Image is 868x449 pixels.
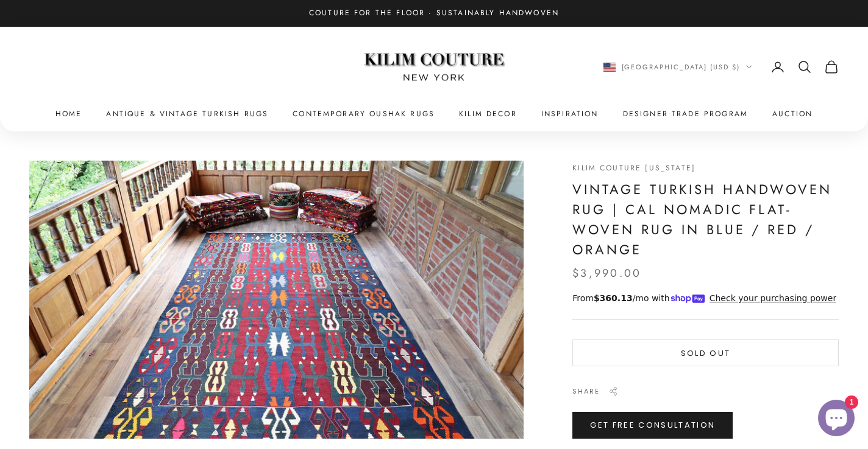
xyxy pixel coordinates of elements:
[29,108,839,120] nav: Primary navigation
[572,386,600,397] span: Share
[358,38,510,96] img: Logo of Kilim Couture New York
[55,108,82,120] a: Home
[106,108,268,120] a: Antique & Vintage Turkish Rugs
[603,63,616,72] img: United States
[572,162,695,173] a: Kilim Couture [US_STATE]
[29,161,524,438] div: Item 1 of 4
[572,339,839,366] button: Sold out
[309,7,559,19] p: Couture for the Floor · Sustainably Handwoven
[603,61,753,72] button: Change country or currency
[29,161,524,438] img: Bohemian vintage large area rug in the patio
[541,108,599,120] a: Inspiration
[459,108,517,120] summary: Kilim Decor
[572,386,618,397] button: Share
[623,108,749,120] a: Designer Trade Program
[622,61,741,72] span: [GEOGRAPHIC_DATA] (USD $)
[572,179,839,260] h1: Vintage Turkish Handwoven Rug | Cal Nomadic Flat-Woven Rug in Blue / Red / Orange
[772,108,813,120] a: Auction
[293,108,435,120] a: Contemporary Oushak Rugs
[603,60,839,74] nav: Secondary navigation
[572,265,641,282] sale-price: $3,990.00
[814,400,858,439] inbox-online-store-chat: Shopify online store chat
[572,412,733,439] a: Get Free Consultation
